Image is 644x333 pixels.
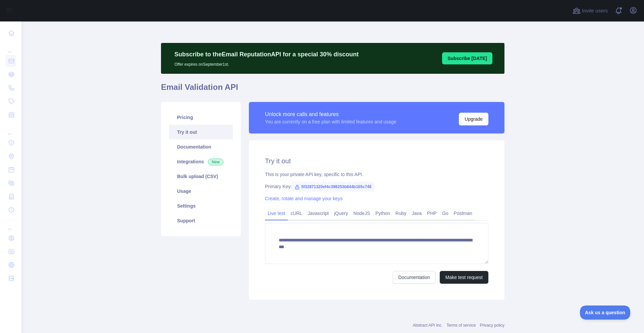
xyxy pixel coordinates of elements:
[393,271,436,284] a: Documentation
[169,140,233,154] a: Documentation
[439,208,451,219] a: Go
[169,154,233,169] a: Integrations New
[169,110,233,125] a: Pricing
[582,7,608,15] span: Invite users
[424,208,439,219] a: PHP
[413,323,443,328] a: Abstract API Inc.
[169,213,233,228] a: Support
[393,208,409,219] a: Ruby
[292,182,374,192] span: 5f32871320ef4c398253b844b165c746
[265,183,488,190] div: Primary Key:
[351,208,373,219] a: NodeJS
[265,208,288,219] a: Live test
[174,59,359,67] p: Offer expires on September 1st.
[265,118,396,125] div: You are currently on a free plan with limited features and usage
[265,171,488,178] div: This is your private API key, specific to this API.
[169,125,233,140] a: Try it out
[5,40,16,54] div: ...
[373,208,393,219] a: Python
[451,208,475,219] a: Postman
[169,199,233,213] a: Settings
[288,208,305,219] a: cURL
[580,306,631,320] iframe: Toggle Customer Support
[208,159,223,165] span: New
[169,184,233,199] a: Usage
[409,208,425,219] a: Java
[265,110,396,118] div: Unlock more calls and features
[446,323,476,328] a: Terms of service
[161,82,504,98] h1: Email Validation API
[5,122,16,135] div: ...
[571,5,609,16] button: Invite users
[174,50,359,59] p: Subscribe to the Email Reputation API for a special 30 % discount
[265,156,488,166] h2: Try it out
[169,169,233,184] a: Bulk upload (CSV)
[459,113,488,125] button: Upgrade
[265,196,342,201] a: Create, rotate and manage your keys
[331,208,351,219] a: jQuery
[442,52,492,64] button: Subscribe [DATE]
[5,217,16,231] div: ...
[305,208,331,219] a: Javascript
[480,323,504,328] a: Privacy policy
[440,271,488,284] button: Make test request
